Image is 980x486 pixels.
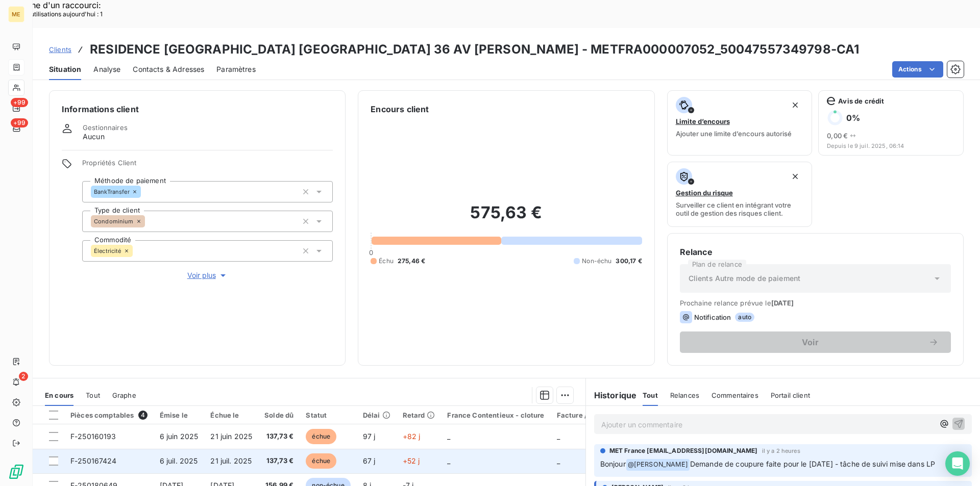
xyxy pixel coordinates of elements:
span: Portail client [771,391,810,399]
span: Électricité [94,248,121,254]
span: Gestionnaires [83,123,128,132]
div: Retard [403,411,435,419]
span: Clients [49,45,71,54]
span: Tout [86,391,100,399]
h6: Relance [680,246,951,258]
h6: Historique [586,389,637,401]
img: Logo LeanPay [8,464,24,480]
span: 21 juin 2025 [210,432,252,441]
span: +52 j [403,456,420,465]
div: Pièces comptables [70,411,148,420]
span: 6 juin 2025 [160,432,199,441]
button: Actions [892,61,943,78]
span: +99 [11,118,28,127]
span: 300,17 € [616,257,642,266]
span: auto [735,313,754,322]
span: +82 j [403,432,421,441]
button: Gestion du risqueSurveiller ce client en intégrant votre outil de gestion des risques client. [667,162,813,227]
span: 137,73 € [264,431,293,442]
h6: 0 % [846,113,860,123]
span: MET France [EMAIL_ADDRESS][DOMAIN_NAME] [609,446,758,455]
span: 275,46 € [398,257,425,266]
span: Analyse [93,64,120,74]
span: 0 [369,248,373,257]
span: [DATE] [771,299,794,307]
span: @ [PERSON_NAME] [626,459,690,471]
h6: Informations client [62,103,333,115]
button: Voir [680,331,951,353]
span: Bonjour [600,459,626,468]
span: Contacts & Adresses [133,64,204,74]
span: 2 [19,372,28,381]
span: Limite d’encours [676,117,730,125]
span: 0,00 € [827,132,848,140]
div: France Contentieux - cloture [447,411,544,419]
div: Délai [363,411,390,419]
span: Ajouter une limite d’encours autorisé [676,130,792,138]
div: Statut [306,411,350,419]
span: 137,73 € [264,456,293,466]
span: BankTransfer [94,189,130,195]
span: Relances [670,391,699,399]
span: 97 j [363,432,376,441]
span: Condominium [94,218,134,224]
span: F-250167424 [70,456,117,465]
div: Échue le [210,411,252,419]
input: Ajouter une valeur [145,217,153,226]
span: _ [557,456,560,465]
span: Voir [692,338,928,346]
div: Open Intercom Messenger [945,451,970,476]
span: Aucun [83,132,105,142]
span: Graphe [112,391,136,399]
span: Situation [49,64,81,74]
span: Notification [694,313,731,321]
span: _ [447,456,450,465]
span: échue [306,453,336,469]
span: 4 [138,411,148,420]
span: échue [306,429,336,444]
span: Commentaires [712,391,758,399]
button: Voir plus [82,270,333,281]
h2: 575,63 € [371,202,642,233]
span: +99 [11,98,28,107]
span: F-250160193 [70,432,116,441]
span: Échu [379,257,394,266]
span: _ [557,432,560,441]
button: Limite d’encoursAjouter une limite d’encours autorisé [667,90,813,156]
span: il y a 2 heures [762,448,800,454]
span: Paramètres [216,64,256,74]
span: Demande de coupure faite pour le [DATE] - tâche de suivi mise dans LP [690,459,935,468]
span: Non-échu [582,257,611,266]
span: Surveiller ce client en intégrant votre outil de gestion des risques client. [676,201,804,217]
span: Prochaine relance prévue le [680,299,951,307]
span: En cours [45,391,73,399]
span: Gestion du risque [676,189,733,197]
span: Avis de crédit [838,97,884,105]
span: Clients Autre mode de paiement [689,273,801,284]
span: _ [447,432,450,441]
input: Ajouter une valeur [133,246,141,255]
input: Ajouter une valeur [141,187,149,196]
div: Solde dû [264,411,293,419]
h3: RESIDENCE [GEOGRAPHIC_DATA] [GEOGRAPHIC_DATA] 36 AV [PERSON_NAME] - METFRA000007052_5004755734979... [90,40,859,59]
div: Émise le [160,411,199,419]
span: 21 juil. 2025 [210,456,252,465]
span: Propriétés Client [82,159,333,173]
span: Depuis le 9 juil. 2025, 06:14 [827,143,955,149]
span: 67 j [363,456,376,465]
span: 6 juil. 2025 [160,456,198,465]
h6: Encours client [371,103,429,115]
span: Tout [643,391,658,399]
span: Voir plus [187,270,228,280]
div: Facture / Echéancier [557,411,627,419]
a: Clients [49,44,71,55]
